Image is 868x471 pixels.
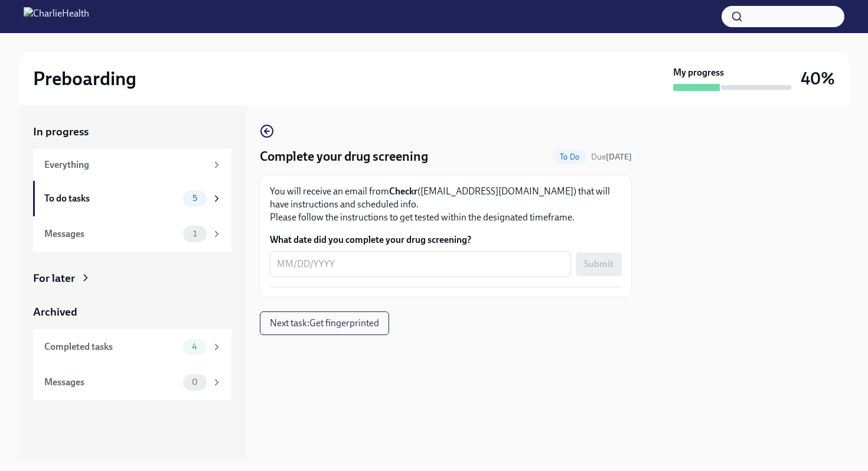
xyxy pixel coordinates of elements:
h3: 40% [801,68,835,89]
a: Completed tasks4 [33,329,231,365]
span: To Do [553,152,586,161]
p: You will receive an email from ([EMAIL_ADDRESS][DOMAIN_NAME]) that will have instructions and sch... [270,185,622,224]
a: Archived [33,304,231,320]
h2: Preboarding [33,67,136,90]
span: Next task : Get fingerprinted [270,317,379,329]
strong: Checkr [389,186,417,197]
span: 0 [185,378,205,386]
a: For later [33,271,231,286]
span: 4 [185,342,204,351]
div: For later [33,271,75,286]
div: Messages [44,376,178,389]
a: Messages1 [33,216,231,252]
div: Completed tasks [44,340,178,353]
h4: Complete your drug screening [260,148,428,165]
a: In progress [33,124,231,139]
a: To do tasks5 [33,181,231,216]
button: Next task:Get fingerprinted [260,311,389,335]
div: To do tasks [44,192,178,205]
a: Messages0 [33,365,231,400]
span: September 3rd, 2025 08:00 [591,151,632,163]
label: What date did you complete your drug screening? [270,233,622,246]
img: CharlieHealth [24,7,89,26]
span: 1 [186,229,204,238]
span: Due [591,152,632,162]
a: Everything [33,149,231,181]
div: Everything [44,158,207,171]
strong: [DATE] [606,152,632,162]
div: Messages [44,228,178,241]
strong: My progress [673,66,724,79]
span: 5 [185,194,204,203]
